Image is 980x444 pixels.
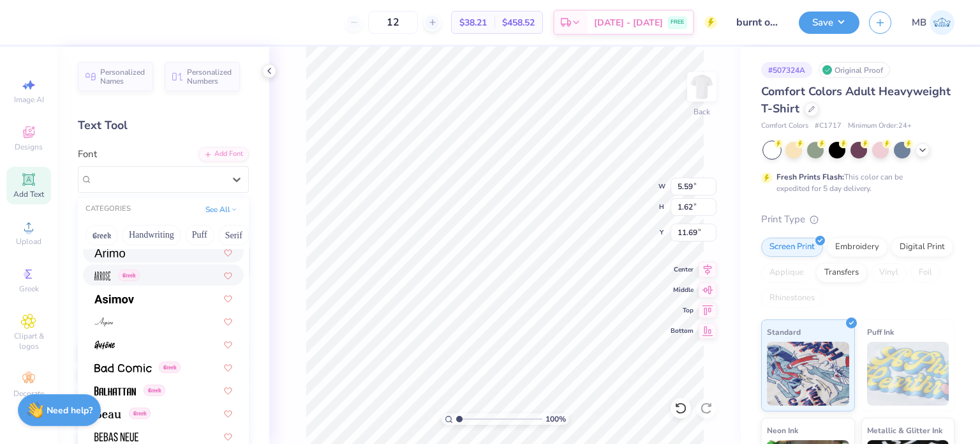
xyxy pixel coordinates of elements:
span: Neon Ink [767,424,798,437]
span: Clipart & logos [6,331,51,351]
div: Back [694,106,710,118]
span: Designs [15,142,43,152]
strong: Need help? [47,404,93,417]
img: Autone [94,341,115,349]
span: # C1717 [815,121,842,132]
button: Handwriting [122,225,181,245]
div: CATEGORIES [85,204,131,215]
img: Arrose [94,272,110,280]
div: Rhinestones [761,289,823,308]
span: $38.21 [459,16,487,29]
div: Original Proof [819,62,890,78]
span: Greek [19,284,39,294]
input: Untitled Design [727,10,789,35]
span: Comfort Colors Adult Heavyweight T-Shirt [761,84,951,116]
span: Greek [129,408,151,419]
span: [DATE] - [DATE] [594,16,663,29]
div: Applique [761,263,812,282]
label: Font [78,147,97,162]
button: Greek [85,225,118,245]
span: MB [912,15,926,30]
span: Greek [159,362,181,373]
img: Asimov [94,295,134,303]
span: Upload [16,236,41,247]
span: Bottom [671,326,694,335]
span: Decorate [13,388,44,399]
img: Bebas Neue [94,433,138,441]
input: – – [368,11,418,34]
div: Add Font [198,147,249,162]
span: Greek [118,270,140,281]
img: Aspire [94,318,113,326]
span: Personalized Numbers [187,68,232,86]
span: $458.52 [502,16,535,29]
span: Comfort Colors [761,121,808,132]
span: 100 % [546,413,566,425]
span: Add Text [13,189,44,199]
div: # 507324A [761,62,812,78]
img: Arimo [94,249,125,257]
img: Marianne Bagtang [930,10,954,35]
button: Serif [218,225,249,245]
div: This color can be expedited for 5 day delivery. [776,171,933,194]
span: Image AI [14,95,44,105]
div: Embroidery [827,238,887,257]
span: FREE [671,18,684,27]
span: Top [671,306,694,315]
div: Vinyl [871,263,907,282]
span: Minimum Order: 24 + [848,121,912,132]
span: Personalized Names [100,68,145,86]
button: See All [202,203,241,216]
span: Standard [767,325,801,339]
button: Save [799,11,859,34]
div: Text Tool [78,117,249,134]
span: Greek [144,385,165,396]
div: Screen Print [761,238,823,257]
div: Foil [910,263,940,282]
span: Metallic & Glitter Ink [867,424,942,437]
div: Print Type [761,212,954,227]
strong: Fresh Prints Flash: [776,172,844,182]
img: Balhattan [94,387,136,395]
img: Beau [94,410,121,418]
div: Transfers [816,263,867,282]
img: Puff Ink [867,342,949,406]
span: Middle [671,286,694,295]
img: Standard [767,342,849,406]
div: Digital Print [891,238,953,257]
a: MB [912,10,954,35]
img: Bad Comic [94,364,152,372]
button: Puff [185,225,214,245]
img: Back [689,74,715,100]
span: Center [671,265,694,274]
span: Puff Ink [867,325,894,339]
